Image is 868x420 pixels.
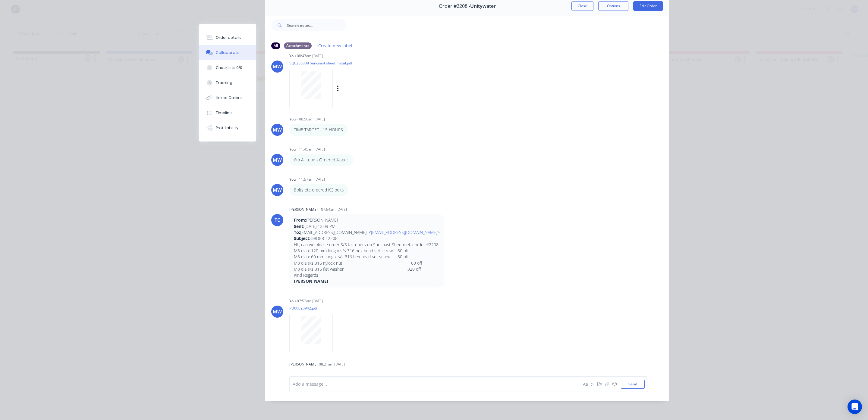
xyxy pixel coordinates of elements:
button: Send [621,380,645,389]
div: Collaborate [216,50,240,55]
span: Order #2208 - [439,3,470,9]
div: MW [273,186,282,194]
div: Linked Orders [216,95,242,101]
p: M8 dia s/s 316 nylock nut 160 off [294,260,440,266]
p: Hi , can we please order S/S fasteners on Suncoast Sheetmetal order #2208 [294,242,440,248]
div: Tracking [216,80,232,86]
p: Kind Regards [294,272,440,278]
div: Checklists 0/0 [216,65,242,70]
button: Aa [582,381,589,388]
a: [EMAIL_ADDRESS][DOMAIN_NAME] [371,229,437,235]
button: Linked Orders [199,90,256,105]
button: Edit Order [633,1,663,11]
div: You [289,298,296,304]
div: 08:43am [DATE] [297,53,323,59]
div: You [289,53,296,59]
div: Attachments [284,42,312,49]
button: @ [589,381,596,388]
button: Options [598,1,628,11]
div: All [271,42,280,49]
div: You [289,117,296,122]
div: - 11:57am [DATE] [297,177,325,182]
div: Open Intercom Messenger [848,400,862,414]
strong: Subject: [294,235,310,241]
input: Search notes... [287,19,347,31]
p: M8 dia x 120 mm long x s/s 316 hex head set screw 80 off [294,248,440,254]
div: MW [273,126,282,133]
p: TIME TARGET - 15 HOURS [294,127,343,133]
button: Tracking [199,75,256,90]
button: Checklists 0/0 [199,60,256,75]
button: Order details [199,30,256,45]
button: Create new label [315,42,356,50]
div: - 07:54am [DATE] [319,207,347,212]
p: 6m Ali tube - Ordered Alspec [294,157,349,163]
p: M8 dia s/s 316 flat washer 320 off [294,266,440,272]
div: 08:21am [DATE] [319,362,345,367]
strong: To: [294,229,300,235]
strong: From: [294,217,306,223]
button: Profitability [199,120,256,135]
strong: Sent: [294,223,304,229]
p: [PERSON_NAME] [DATE] 12:09 PM [EMAIL_ADDRESS][DOMAIN_NAME]' < > ORDER #2208 [294,217,440,241]
button: Timeline [199,105,256,120]
span: Unitywater [470,3,496,9]
p: SQ0256809 Suncoast sheet metal.pdf [289,61,400,66]
p: Bolts etc ordered KC bolts [294,187,344,193]
div: TC [275,216,280,224]
div: MW [273,308,282,315]
div: [PERSON_NAME] [289,362,318,367]
div: Order details [216,35,241,40]
div: 07:52am [DATE] [297,298,323,304]
div: MW [273,63,282,70]
div: You [289,147,296,152]
p: M8 dia x 60 mm long x s/s 316 hex head set screw 80 off [294,254,440,260]
button: Close [571,1,593,11]
button: Collaborate [199,45,256,60]
div: You [289,177,296,182]
div: Timeline [216,110,232,116]
div: - 11:45am [DATE] [297,147,325,152]
div: Profitability [216,125,238,131]
div: [PERSON_NAME] [289,207,318,212]
button: ☺ [611,381,618,388]
strong: [PERSON_NAME] [294,278,328,284]
p: PU00020942.pdf [289,306,339,311]
div: MW [273,156,282,163]
div: - 08:50am [DATE] [297,117,325,122]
